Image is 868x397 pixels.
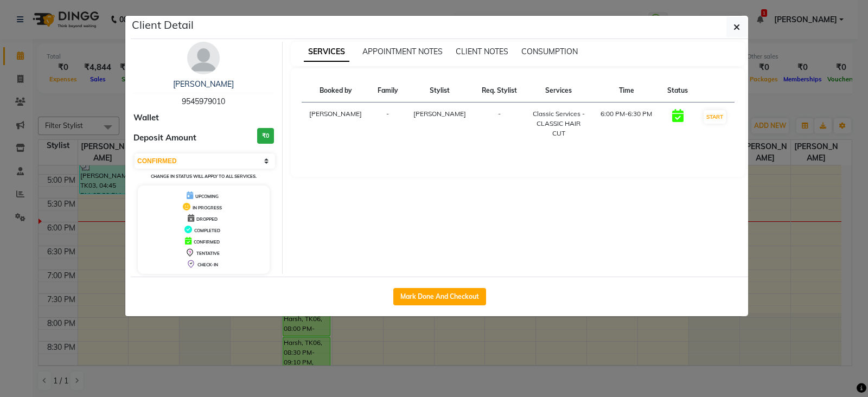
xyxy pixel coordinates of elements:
[370,103,405,145] td: -
[474,79,525,103] th: Req. Stylist
[525,79,593,103] th: Services
[173,79,234,89] a: [PERSON_NAME]
[196,216,218,222] span: DROPPED
[132,17,194,33] h5: Client Detail
[302,79,371,103] th: Booked by
[592,103,660,145] td: 6:00 PM-6:30 PM
[133,132,196,144] span: Deposit Amount
[704,110,726,124] button: START
[195,194,219,199] span: UPCOMING
[405,79,474,103] th: Stylist
[133,112,159,124] span: Wallet
[304,42,349,62] span: SERVICES
[531,109,586,138] div: Classic Services - CLASSIC HAIR CUT
[393,288,486,305] button: Mark Done And Checkout
[302,103,371,145] td: [PERSON_NAME]
[197,262,218,267] span: CHECK-IN
[521,47,578,56] span: CONSUMPTION
[456,47,508,56] span: CLIENT NOTES
[193,205,222,210] span: IN PROGRESS
[413,110,466,118] span: [PERSON_NAME]
[182,97,225,106] span: 9545979010
[257,128,274,144] h3: ₹0
[660,79,695,103] th: Status
[151,174,257,179] small: Change in status will apply to all services.
[194,228,220,233] span: COMPLETED
[194,239,220,245] span: CONFIRMED
[370,79,405,103] th: Family
[592,79,660,103] th: Time
[196,251,220,256] span: TENTATIVE
[362,47,443,56] span: APPOINTMENT NOTES
[474,103,525,145] td: -
[187,42,220,74] img: avatar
